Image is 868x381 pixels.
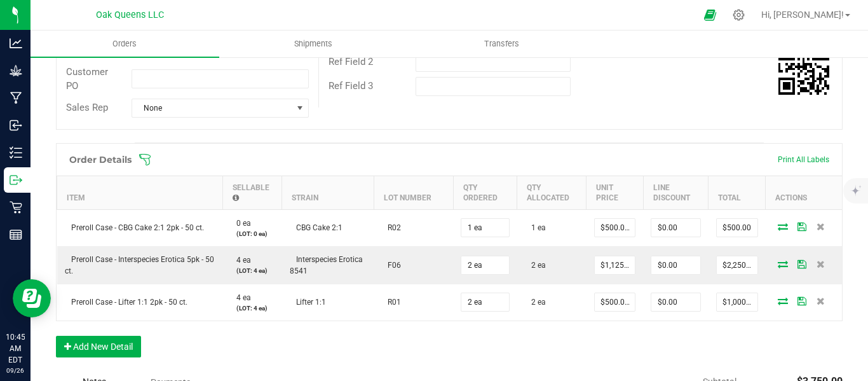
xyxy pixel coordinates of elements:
[811,260,831,268] span: Delete Order Detail
[329,80,373,92] span: Ref Field 3
[277,38,349,50] span: Shipments
[219,31,408,57] a: Shipments
[13,279,51,317] iframe: Resource center
[587,176,644,209] th: Unit Price
[381,261,401,270] span: F06
[811,297,831,305] span: Delete Order Detail
[65,223,204,232] span: Preroll Case - CBG Cake 2:1 2pk - 50 ct.
[792,297,811,305] span: Save Order Detail
[525,298,546,307] span: 2 ea
[381,223,401,232] span: R02
[778,44,829,95] qrcode: 00000091
[709,176,766,209] th: Total
[467,38,536,50] span: Transfers
[282,176,374,209] th: Strain
[374,176,453,209] th: Lot Number
[717,293,757,311] input: 0
[230,303,274,313] p: (LOT: 4 ea)
[230,219,251,228] span: 0 ea
[10,146,22,159] inline-svg: Inventory
[453,176,517,209] th: Qty Ordered
[95,38,154,50] span: Orders
[230,256,251,265] span: 4 ea
[290,255,363,275] span: Interspecies Erotica 8541
[290,298,326,307] span: Lifter 1:1
[766,176,842,209] th: Actions
[10,228,22,241] inline-svg: Reports
[65,255,214,275] span: Preroll Case - Interspecies Erotica 5pk - 50 ct.
[651,256,700,274] input: 0
[696,3,724,27] span: Open Ecommerce Menu
[10,119,22,132] inline-svg: Inbound
[717,219,757,237] input: 0
[96,10,164,20] span: Oak Queens LLC
[811,223,831,230] span: Delete Order Detail
[230,229,274,239] p: (LOT: 0 ea)
[290,223,342,232] span: CBG Cake 2:1
[57,176,223,209] th: Item
[595,293,635,311] input: 0
[525,261,546,270] span: 2 ea
[10,201,22,214] inline-svg: Retail
[230,293,251,302] span: 4 ea
[792,223,811,230] span: Save Order Detail
[65,298,187,307] span: Preroll Case - Lifter 1:1 2pk - 50 ct.
[792,260,811,268] span: Save Order Detail
[230,266,274,275] p: (LOT: 4 ea)
[10,37,22,50] inline-svg: Analytics
[6,331,25,366] p: 10:45 AM EDT
[56,336,141,357] button: Add New Detail
[10,64,22,77] inline-svg: Grow
[731,9,747,21] div: Manage settings
[222,176,281,209] th: Sellable
[717,256,757,274] input: 0
[407,31,596,57] a: Transfers
[461,219,508,237] input: 0
[461,256,508,274] input: 0
[66,66,108,92] span: Customer PO
[10,174,22,186] inline-svg: Outbound
[761,10,844,20] span: Hi, [PERSON_NAME]!
[66,102,108,113] span: Sales Rep
[517,176,587,209] th: Qty Allocated
[461,293,508,311] input: 0
[525,223,546,232] span: 1 ea
[132,99,292,117] span: None
[6,366,25,375] p: 09/26
[329,56,373,67] span: Ref Field 2
[643,176,709,209] th: Line Discount
[10,92,22,104] inline-svg: Manufacturing
[778,44,829,95] img: Scan me!
[651,293,700,311] input: 0
[69,155,132,165] h1: Order Details
[381,298,401,307] span: R01
[31,31,219,57] a: Orders
[595,219,635,237] input: 0
[651,219,700,237] input: 0
[595,256,635,274] input: 0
